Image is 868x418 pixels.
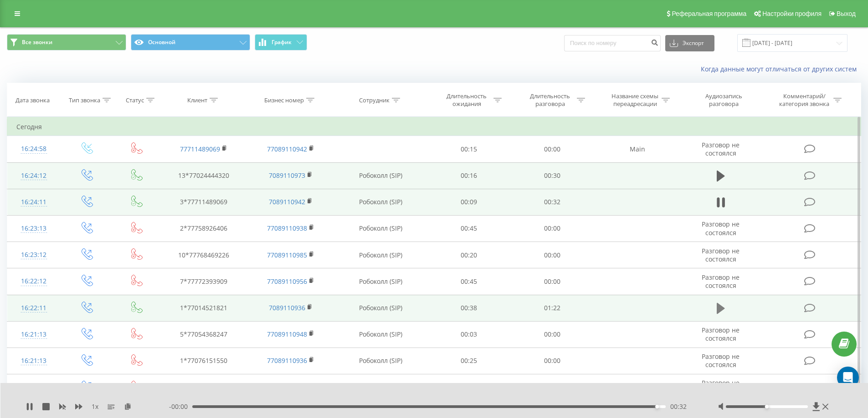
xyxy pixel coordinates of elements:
[272,39,292,45] span: График
[762,10,822,17] span: Настройки профиля
[334,295,427,321] td: Робоколл (SIP)
[526,92,575,108] div: Длительность разговора
[334,242,427,268] td: Робоколл (SIP)
[16,352,51,370] div: 16:21:13
[267,330,307,338] a: 77089110948
[16,299,51,317] div: 16:22:11
[427,321,511,347] td: 00:03
[160,189,247,215] td: 3*77711489069
[334,189,427,215] td: Робоколл (SIP)
[69,96,100,104] div: Тип звонка
[511,321,594,347] td: 00:00
[169,402,192,411] span: - 00:00
[427,347,511,374] td: 00:25
[15,96,50,104] div: Дата звонка
[269,303,305,312] a: 7089110936
[442,92,491,108] div: Длительность ожидания
[180,145,220,153] a: 77711489069
[267,224,307,232] a: 77089110938
[511,374,594,401] td: 00:00
[672,10,746,17] span: Реферальная программа
[702,378,740,395] span: Разговор не состоялся
[16,326,51,343] div: 16:21:13
[7,118,861,136] td: Сегодня
[16,220,51,237] div: 16:23:13
[160,268,247,295] td: 7*77772393909
[427,295,511,321] td: 00:38
[160,242,247,268] td: 10*77768469226
[594,136,680,162] td: Main
[702,141,740,157] span: Разговор не состоялся
[160,374,247,401] td: 12*77066241077
[427,242,511,268] td: 00:20
[837,10,856,17] span: Выход
[160,162,247,189] td: 13*77024444320
[267,145,307,153] a: 77089110942
[427,215,511,242] td: 00:45
[765,405,769,408] div: Accessibility label
[511,215,594,242] td: 00:00
[126,96,144,104] div: Статус
[427,268,511,295] td: 00:45
[334,321,427,347] td: Робоколл (SIP)
[269,171,305,180] a: 7089110973
[255,34,307,50] button: График
[334,268,427,295] td: Робоколл (SIP)
[511,162,594,189] td: 00:30
[511,136,594,162] td: 00:00
[16,193,51,211] div: 16:24:11
[334,374,427,401] td: Робоколл (SIP)
[702,273,740,290] span: Разговор не состоялся
[511,268,594,295] td: 00:00
[702,220,740,237] span: Разговор не состоялся
[427,162,511,189] td: 00:16
[701,65,861,73] a: Когда данные могут отличаться от других систем
[427,189,511,215] td: 00:09
[160,321,247,347] td: 5*77054368247
[511,347,594,374] td: 00:00
[511,189,594,215] td: 00:32
[160,347,247,374] td: 1*77076151550
[334,347,427,374] td: Робоколл (SIP)
[334,162,427,189] td: Робоколл (SIP)
[16,272,51,290] div: 16:22:12
[22,39,52,46] span: Все звонки
[160,215,247,242] td: 2*77758926406
[131,34,250,50] button: Основной
[702,352,740,369] span: Разговор не состоялся
[92,402,98,411] span: 1 x
[160,295,247,321] td: 1*77014521821
[267,277,307,286] a: 77089110956
[427,374,511,401] td: 00:45
[16,140,51,158] div: 16:24:58
[269,197,305,206] a: 7089110942
[702,247,740,263] span: Разговор не состоялся
[837,367,859,388] div: Open Intercom Messenger
[16,167,51,185] div: 16:24:12
[267,251,307,259] a: 77089110985
[670,402,687,411] span: 00:32
[264,96,304,104] div: Бизнес номер
[655,405,659,408] div: Accessibility label
[267,356,307,365] a: 77089110936
[694,92,753,108] div: Аудиозапись разговора
[16,246,51,264] div: 16:23:12
[334,215,427,242] td: Робоколл (SIP)
[16,378,51,396] div: 16:20:12
[665,35,714,51] button: Экспорт
[511,295,594,321] td: 01:22
[564,35,661,51] input: Поиск по номеру
[702,326,740,342] span: Разговор не состоялся
[611,92,659,108] div: Название схемы переадресации
[359,96,390,104] div: Сотрудник
[427,136,511,162] td: 00:15
[511,242,594,268] td: 00:00
[7,34,126,50] button: Все звонки
[778,92,831,108] div: Комментарий/категория звонка
[187,96,207,104] div: Клиент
